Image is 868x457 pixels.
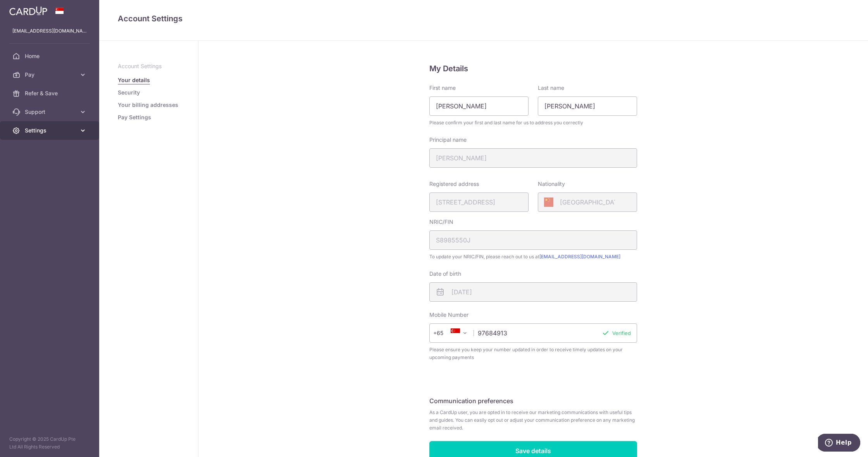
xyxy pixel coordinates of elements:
[25,108,76,116] span: Support
[429,96,529,116] input: First name
[436,328,454,338] span: +65
[25,127,76,134] span: Settings
[429,84,456,92] label: First name
[429,253,637,261] span: To update your NRIC/FIN, please reach out to us at
[118,76,150,84] a: Your details
[9,6,47,15] img: CardUp
[118,12,849,25] h4: Account Settings
[429,119,637,127] span: Please confirm your first and last name for us to address you correctly
[818,434,860,453] iframe: Opens a widget where you can find more information
[118,62,179,70] p: Account Settings
[538,84,564,92] label: Last name
[429,396,637,405] h5: Communication preferences
[25,52,76,60] span: Home
[429,270,461,278] label: Date of birth
[429,180,479,188] label: Registered address
[18,5,34,12] span: Help
[429,346,637,361] span: Please ensure you keep your number updated in order to receive timely updates on your upcoming pa...
[12,27,87,35] p: [EMAIL_ADDRESS][DOMAIN_NAME]
[433,328,454,338] span: +65
[538,96,637,116] input: Last name
[25,89,76,97] span: Refer & Save
[429,62,637,75] h5: My Details
[429,136,467,144] label: Principal name
[429,311,468,319] label: Mobile Number
[539,254,620,259] a: [EMAIL_ADDRESS][DOMAIN_NAME]
[429,409,637,432] span: As a CardUp user, you are opted in to receive our marketing communications with useful tips and g...
[118,113,151,121] a: Pay Settings
[538,180,565,188] label: Nationality
[429,218,453,226] label: NRIC/FIN
[118,101,178,109] a: Your billing addresses
[118,89,140,96] a: Security
[25,71,76,79] span: Pay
